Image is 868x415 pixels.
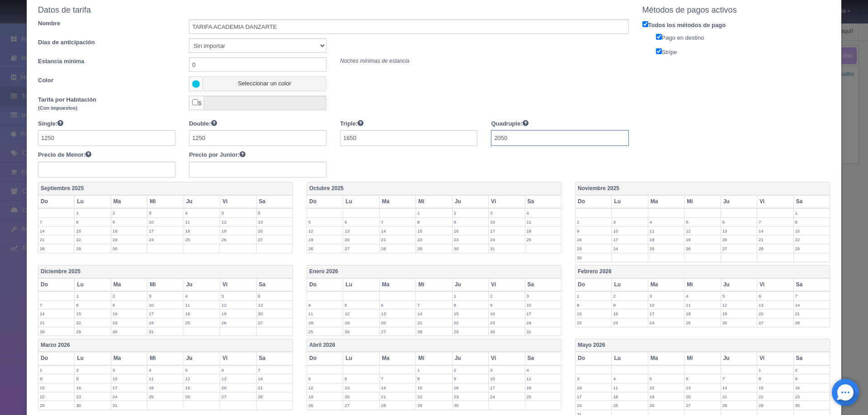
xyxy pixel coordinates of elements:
[489,227,524,235] label: 17
[525,227,561,235] label: 18
[75,301,110,309] label: 8
[525,318,561,327] label: 24
[612,318,647,327] label: 23
[257,209,292,217] label: 6
[721,227,757,235] label: 13
[576,292,611,300] label: 1
[612,227,647,235] label: 10
[343,309,379,318] label: 12
[380,235,415,244] label: 21
[612,401,647,410] label: 25
[38,150,91,159] label: Precio de Menor:
[307,327,343,336] label: 25
[576,401,611,410] label: 24
[489,301,524,309] label: 9
[111,292,147,300] label: 2
[38,105,77,111] small: (Con impuestos)
[453,209,488,217] label: 2
[757,227,793,235] label: 14
[184,235,220,244] label: 25
[75,327,110,336] label: 29
[453,401,488,410] label: 30
[684,292,720,300] label: 4
[307,227,343,235] label: 12
[794,209,830,217] label: 1
[75,318,110,327] label: 22
[257,235,292,244] label: 27
[220,218,256,226] label: 12
[111,209,147,217] label: 2
[307,383,343,392] label: 12
[220,392,256,401] label: 27
[220,318,256,327] label: 26
[453,366,488,374] label: 2
[343,318,379,327] label: 19
[75,366,110,374] label: 2
[648,374,684,383] label: 5
[489,366,524,374] label: 3
[684,235,720,244] label: 19
[684,301,720,309] label: 11
[489,392,524,401] label: 24
[184,227,220,235] label: 18
[525,309,561,318] label: 17
[31,38,182,47] label: Días de anticipación
[453,292,488,300] label: 1
[380,392,415,401] label: 21
[343,401,379,410] label: 27
[794,318,830,327] label: 28
[794,292,830,300] label: 7
[757,292,793,300] label: 6
[757,383,793,392] label: 15
[38,119,63,128] label: Single:
[257,309,292,318] label: 20
[489,327,524,336] label: 30
[576,253,611,262] label: 30
[489,318,524,327] label: 23
[612,218,647,226] label: 3
[794,383,830,392] label: 16
[489,383,524,392] label: 17
[111,318,147,327] label: 23
[416,209,452,217] label: 1
[489,235,524,244] label: 24
[307,401,343,410] label: 26
[648,292,684,300] label: 3
[721,318,757,327] label: 26
[489,309,524,318] label: 16
[721,392,757,401] label: 21
[75,244,110,253] label: 29
[220,301,256,309] label: 12
[648,383,684,392] label: 12
[416,235,452,244] label: 22
[257,227,292,235] label: 20
[380,244,415,253] label: 28
[257,292,292,300] label: 6
[184,374,220,383] label: 12
[147,366,183,374] label: 4
[220,374,256,383] label: 13
[111,392,147,401] label: 24
[642,6,830,15] h4: Métodos de pagos activos
[31,19,182,28] label: Nombre
[147,218,183,226] label: 10
[111,301,147,309] label: 9
[31,96,182,112] label: Tarifa por Habitación
[340,119,363,128] label: Triple:
[576,235,611,244] label: 16
[525,292,561,300] label: 3
[648,244,684,253] label: 25
[380,383,415,392] label: 14
[453,301,488,309] label: 8
[220,235,256,244] label: 26
[648,392,684,401] label: 19
[721,301,757,309] label: 12
[147,235,183,244] label: 24
[257,301,292,309] label: 13
[416,218,452,226] label: 8
[38,235,74,244] label: 21
[189,119,217,128] label: Double:
[416,366,452,374] label: 1
[648,309,684,318] label: 17
[343,218,379,226] label: 6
